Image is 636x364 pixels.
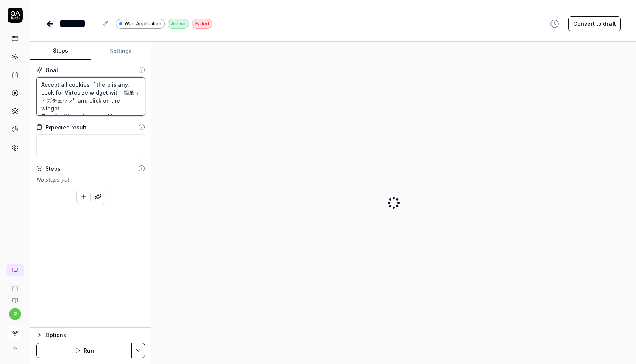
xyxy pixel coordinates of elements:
[91,42,151,60] button: Settings
[36,176,145,184] div: No steps yet
[36,343,132,358] button: Run
[125,20,161,27] span: Web Application
[45,66,58,74] div: Goal
[45,165,61,173] div: Steps
[8,326,22,340] img: Virtusize Logo
[3,320,27,341] button: Virtusize Logo
[45,123,86,131] div: Expected result
[192,19,212,29] div: Failed
[6,264,24,276] a: New conversation
[168,19,189,29] div: Active
[116,19,165,29] a: Web Application
[36,331,145,340] button: Options
[45,331,145,340] div: Options
[9,308,21,320] button: r
[546,16,564,31] button: View version history
[568,16,621,31] button: Convert to draft
[3,279,27,291] a: Book a call with us
[30,42,91,60] button: Steps
[3,291,27,303] a: Documentation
